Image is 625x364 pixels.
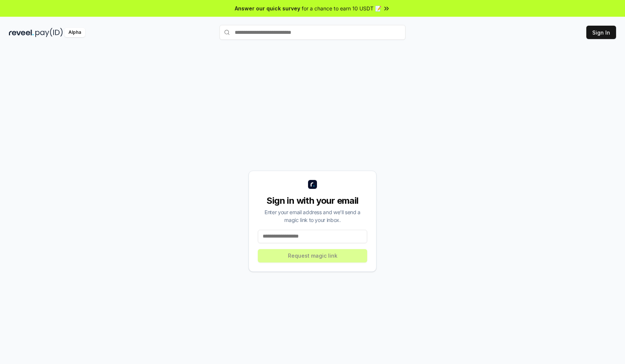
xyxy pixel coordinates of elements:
[258,195,367,207] div: Sign in with your email
[64,28,85,37] div: Alpha
[308,180,317,189] img: logo_small
[35,28,63,37] img: pay_id
[302,4,381,12] span: for a chance to earn 10 USDT 📝
[586,26,616,39] button: Sign In
[9,28,34,37] img: reveel_dark
[258,208,367,224] div: Enter your email address and we’ll send a magic link to your inbox.
[235,4,300,12] span: Answer our quick survey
